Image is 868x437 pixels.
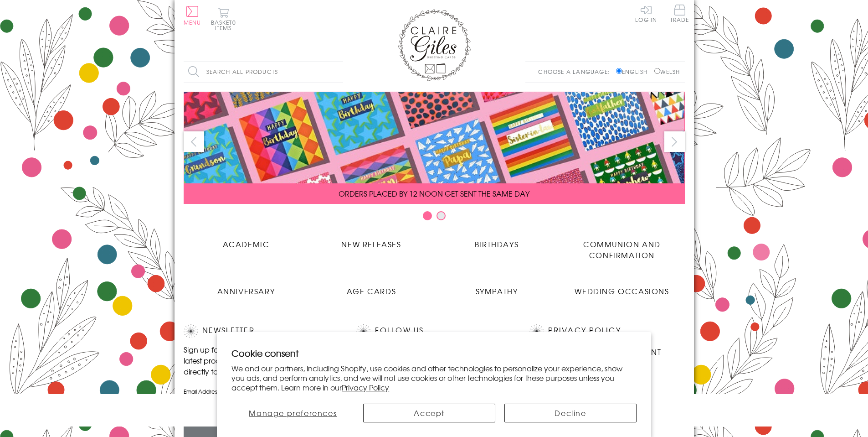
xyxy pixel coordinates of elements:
a: Sympathy [434,279,560,297]
button: Manage preferences [231,404,354,422]
button: Decline [504,404,637,422]
p: Choose a language: [538,68,614,76]
input: Search all products [184,62,343,82]
span: Sympathy [476,286,518,297]
button: Carousel Page 2 [437,211,446,220]
a: Communion and Confirmation [560,232,685,260]
span: 0 items [215,18,236,32]
a: New Releases [309,232,434,250]
button: Menu [184,6,201,25]
a: Wedding Occasions [560,279,685,297]
span: Age Cards [347,286,396,297]
label: Welsh [654,68,680,76]
span: Anniversary [217,286,275,297]
span: New Releases [341,239,401,250]
label: Email Address [184,387,339,395]
span: Communion and Confirmation [583,239,661,260]
a: Anniversary [184,279,309,297]
span: Manage preferences [249,407,337,418]
p: Sign up for our newsletter to receive the latest product launches, news and offers directly to yo... [184,344,339,377]
button: Carousel Page 1 (Current Slide) [423,211,432,220]
input: English [616,68,622,74]
h2: Follow Us [356,324,511,338]
input: Welsh [654,68,660,74]
span: Birthdays [475,239,519,250]
p: We and our partners, including Shopify, use cookies and other technologies to personalize your ex... [231,364,637,392]
button: next [664,131,685,152]
span: Trade [670,5,689,22]
input: Search [334,62,343,82]
a: Log In [635,5,657,22]
span: Menu [184,18,201,26]
a: Privacy Policy [548,324,621,337]
div: Carousel Pagination [184,211,685,225]
a: Privacy Policy [342,382,389,393]
span: Wedding Occasions [575,286,669,297]
span: Academic [223,239,270,250]
h2: Cookie consent [231,347,637,359]
button: prev [184,131,204,152]
a: Age Cards [309,279,434,297]
button: Accept [363,404,495,422]
a: Birthdays [434,232,560,250]
button: Basket0 items [211,7,236,31]
a: Academic [184,232,309,250]
a: Trade [670,5,689,24]
label: English [616,68,652,76]
img: Claire Giles Greetings Cards [398,9,471,81]
span: ORDERS PLACED BY 12 NOON GET SENT THE SAME DAY [339,188,529,199]
h2: Newsletter [184,324,339,338]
